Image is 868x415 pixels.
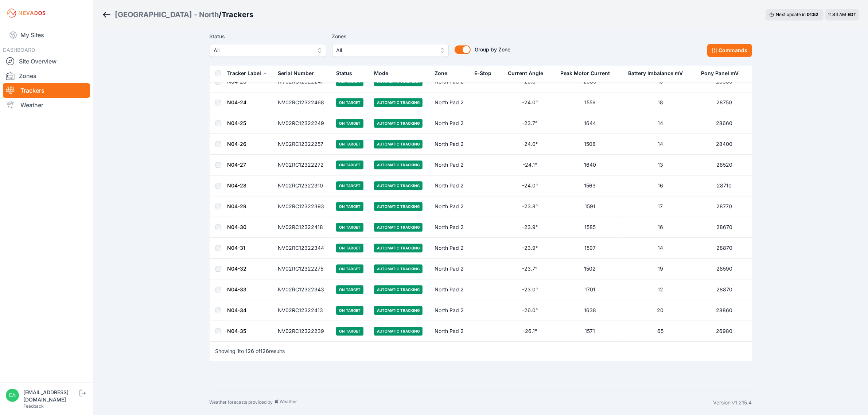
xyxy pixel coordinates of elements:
td: 1640 [556,155,624,175]
span: On Target [336,160,363,169]
p: Showing to of results [215,348,285,355]
td: 1563 [556,175,624,196]
td: NV02RC12322393 [274,196,332,217]
button: E-Stop [474,65,497,82]
span: Next update in [776,12,806,17]
td: -23.7° [503,113,556,134]
div: Weather forecasts provided by [210,399,713,406]
div: Peak Motor Current [561,70,610,77]
td: 1644 [556,113,624,134]
span: Automatic Tracking [374,160,423,169]
td: -24.0° [503,92,556,113]
span: Automatic Tracking [374,285,423,294]
td: 28870 [697,238,752,259]
div: Tracker Label [227,70,261,77]
img: eamon@nevados.solar [6,389,19,402]
span: Automatic Tracking [374,140,423,148]
td: 28860 [697,300,752,321]
span: On Target [336,306,363,315]
td: 12 [624,279,697,300]
span: 126 [261,348,269,354]
a: N04-34 [227,307,247,313]
button: Current Angle [508,65,549,82]
div: Serial Number [278,70,314,77]
td: 28710 [697,175,752,196]
div: Battery Imbalance mV [628,70,683,77]
span: On Target [336,181,363,190]
td: NV02RC12322272 [274,155,332,175]
td: NV02RC12322239 [274,321,332,342]
td: NV02RC12322418 [274,217,332,238]
td: 1585 [556,217,624,238]
img: Nevados [6,7,47,19]
td: 19 [624,259,697,279]
a: N04-26 [227,141,247,147]
a: Trackers [3,83,90,98]
a: Zones [3,69,90,83]
span: Automatic Tracking [374,244,423,252]
td: NV02RC12322275 [274,259,332,279]
td: -23.9° [503,238,556,259]
a: [GEOGRAPHIC_DATA] - North [115,9,219,20]
td: North Pad 2 [430,217,470,238]
td: 26980 [697,321,752,342]
div: Mode [374,70,388,77]
span: Automatic Tracking [374,119,423,128]
span: On Target [336,140,363,148]
td: North Pad 2 [430,238,470,259]
td: North Pad 2 [430,300,470,321]
span: On Target [336,285,363,294]
td: -26.1° [503,321,556,342]
td: -23.9° [503,217,556,238]
span: On Target [336,327,363,336]
td: 28660 [697,113,752,134]
a: N04-32 [227,265,247,272]
td: NV02RC12322468 [274,92,332,113]
button: Peak Motor Current [561,65,616,82]
span: On Target [336,98,363,107]
td: North Pad 2 [430,175,470,196]
div: Pony Panel mV [701,70,739,77]
span: Automatic Tracking [374,202,423,211]
td: NV02RC12322249 [274,113,332,134]
div: [EMAIL_ADDRESS][DOMAIN_NAME] [23,389,78,403]
td: North Pad 2 [430,259,470,279]
button: Tracker Label [227,65,267,82]
button: Zone [435,65,453,82]
div: Zone [435,70,447,77]
span: On Target [336,264,363,273]
td: NV02RC12322343 [274,279,332,300]
span: EDT [848,12,856,17]
td: 1571 [556,321,624,342]
span: Automatic Tracking [374,306,423,315]
td: 1508 [556,134,624,155]
a: Feedback [23,403,44,409]
a: My Sites [3,26,90,44]
span: On Target [336,244,363,252]
a: N04-33 [227,286,247,292]
td: 14 [624,134,697,155]
button: Status [336,65,358,82]
span: Automatic Tracking [374,223,423,232]
span: 126 [246,348,254,354]
h3: Trackers [222,9,253,20]
span: On Target [336,202,363,211]
td: 28590 [697,259,752,279]
td: 28870 [697,279,752,300]
td: NV02RC12322344 [274,238,332,259]
td: -23.7° [503,259,556,279]
a: N04-27 [227,162,246,168]
button: Pony Panel mV [701,65,745,82]
td: 28520 [697,155,752,175]
td: 13 [624,155,697,175]
div: Current Angle [508,70,543,77]
td: 17 [624,196,697,217]
span: 11:43 AM [828,12,846,17]
a: N04-24 [227,99,247,105]
td: 16 [624,175,697,196]
span: All [336,46,434,55]
td: North Pad 2 [430,113,470,134]
td: North Pad 2 [430,155,470,175]
td: North Pad 2 [430,134,470,155]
